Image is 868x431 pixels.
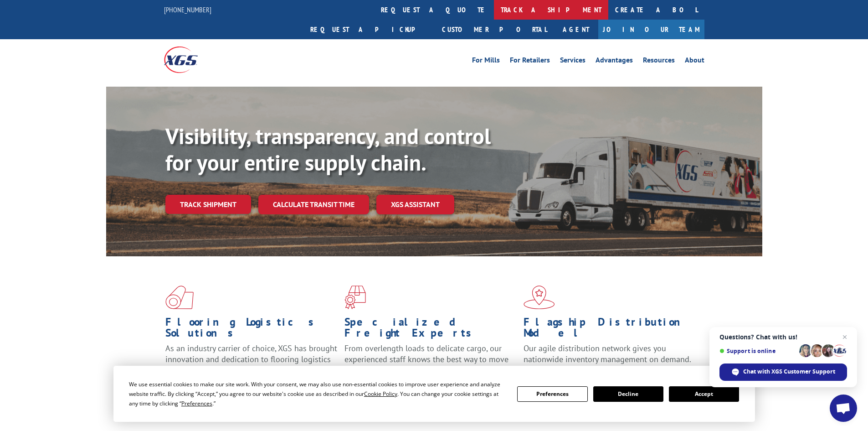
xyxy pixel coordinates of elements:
[596,57,633,67] a: Advantages
[517,386,587,402] button: Preferences
[435,20,554,39] a: Customer Portal
[669,386,739,402] button: Accept
[719,363,847,381] div: Chat with XGS Customer Support
[376,195,454,214] a: XGS ASSISTANT
[524,343,691,364] span: Our agile distribution network gives you nationwide inventory management on demand.
[344,343,517,384] p: From overlength loads to delicate cargo, our experienced staff knows the best way to move your fr...
[165,286,194,309] img: xgs-icon-total-supply-chain-intelligence-red
[593,386,663,402] button: Decline
[510,57,550,67] a: For Retailers
[719,333,847,341] span: Questions? Chat with us!
[685,57,704,67] a: About
[129,379,506,408] div: We use essential cookies to make our site work. With your consent, we may also use non-essential ...
[164,5,211,14] a: [PHONE_NUMBER]
[344,317,517,343] h1: Specialized Freight Experts
[743,368,835,376] span: Chat with XGS Customer Support
[472,57,500,67] a: For Mills
[839,332,850,343] span: Close chat
[165,317,338,343] h1: Flooring Logistics Solutions
[524,317,696,343] h1: Flagship Distribution Model
[364,390,397,398] span: Cookie Policy
[524,286,555,309] img: xgs-icon-flagship-distribution-model-red
[598,20,704,39] a: Join Our Team
[181,400,212,407] span: Preferences
[719,348,796,354] span: Support is online
[165,343,337,375] span: As an industry carrier of choice, XGS has brought innovation and dedication to flooring logistics...
[344,286,366,309] img: xgs-icon-focused-on-flooring-red
[560,57,586,67] a: Services
[165,195,251,214] a: Track shipment
[554,20,598,39] a: Agent
[303,20,435,39] a: Request a pickup
[643,57,675,67] a: Resources
[165,122,491,177] b: Visibility, transparency, and control for your entire supply chain.
[113,366,755,422] div: Cookie Consent Prompt
[258,195,369,214] a: Calculate transit time
[830,395,857,422] div: Open chat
